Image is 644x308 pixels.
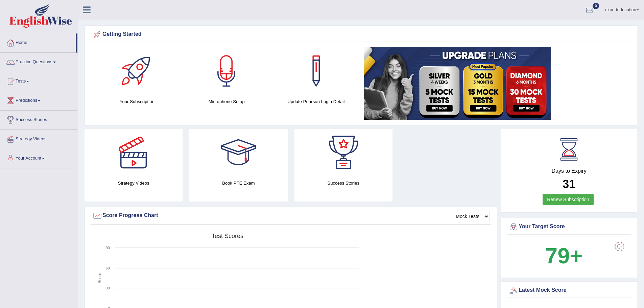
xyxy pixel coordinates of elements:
[92,29,629,40] div: Getting Started
[0,130,77,147] a: Strategy Videos
[0,33,76,50] a: Home
[106,246,110,250] text: 90
[543,194,594,205] a: Renew Subscription
[364,47,551,120] img: small5.jpg
[185,98,268,105] h4: Microphone Setup
[106,266,110,270] text: 60
[0,149,77,166] a: Your Account
[0,91,77,108] a: Predictions
[0,72,77,89] a: Tests
[85,180,183,187] h4: Strategy Videos
[294,180,392,187] h4: Success Stories
[189,180,287,187] h4: Book PTE Exam
[92,211,490,221] div: Score Progress Chart
[275,98,358,105] h4: Update Pearson Login Detail
[545,243,582,268] b: 79+
[508,168,629,174] h4: Days to Expiry
[106,286,110,290] text: 30
[97,273,102,284] tspan: Score
[563,177,576,190] b: 31
[212,233,243,239] tspan: Test scores
[508,285,629,295] div: Latest Mock Score
[593,3,599,9] span: 0
[508,222,629,232] div: Your Target Score
[96,98,178,105] h4: Your Subscription
[0,111,77,127] a: Success Stories
[0,53,77,70] a: Practice Questions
